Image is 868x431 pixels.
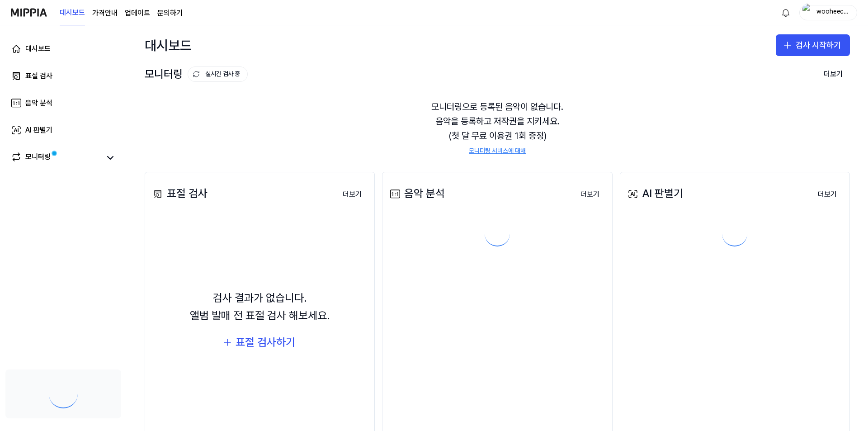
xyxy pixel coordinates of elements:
[145,66,248,83] div: 모니터링
[469,147,526,156] a: 모니터링 서비스에 대해
[799,5,857,20] button: profilewooheecheon
[335,185,369,204] a: 더보기
[5,65,121,87] a: 표절 검사
[25,125,52,136] div: AI 판별기
[816,65,850,83] button: 더보기
[5,119,121,141] a: AI 판별기
[776,34,850,56] button: 검사 시작하기
[780,7,791,18] img: 알림
[811,185,844,204] button: 더보기
[157,8,183,19] a: 문의하기
[216,332,304,353] button: 표절 검사하기
[5,38,121,60] a: 대시보드
[145,34,192,56] div: 대시보드
[802,4,813,22] img: profile
[25,71,52,81] div: 표절 검사
[188,66,248,82] button: 실시간 검사 중
[388,185,445,202] div: 음악 분석
[5,92,121,114] a: 음악 분석
[573,185,607,204] a: 더보기
[335,185,369,204] button: 더보기
[816,7,851,17] div: wooheecheon
[811,185,844,204] a: 더보기
[125,8,150,19] a: 업데이트
[11,152,101,164] a: 모니터링
[25,43,51,54] div: 대시보드
[151,185,208,202] div: 표절 검사
[25,152,51,164] div: 모니터링
[145,89,850,166] div: 모니터링으로 등록된 음악이 없습니다. 음악을 등록하고 저작권을 지키세요. (첫 달 무료 이용권 1회 증정)
[236,334,295,351] div: 표절 검사하기
[25,98,52,109] div: 음악 분석
[573,185,607,204] button: 더보기
[626,185,683,202] div: AI 판별기
[60,0,85,25] a: 대시보드
[92,8,118,19] a: 가격안내
[190,289,330,324] div: 검사 결과가 없습니다. 앨범 발매 전 표절 검사 해보세요.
